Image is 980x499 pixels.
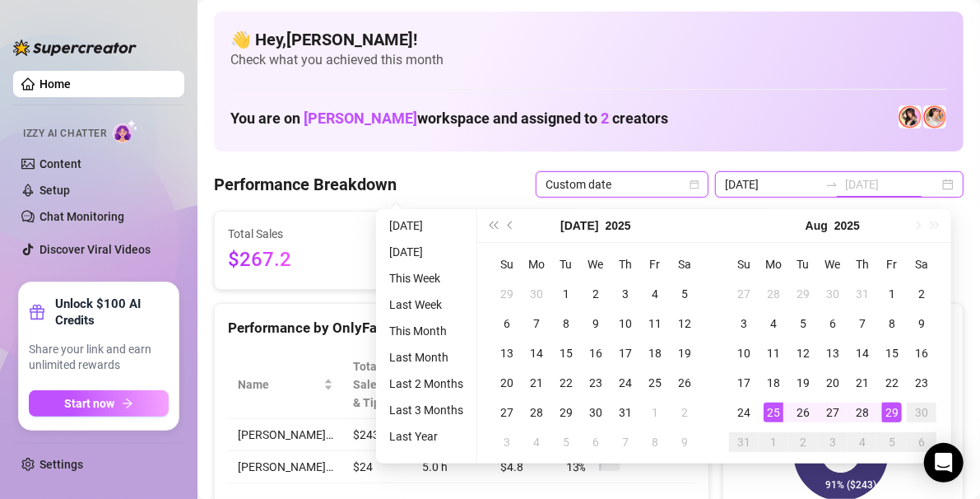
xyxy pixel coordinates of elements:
[615,343,635,363] div: 17
[675,373,694,393] div: 26
[852,403,872,422] div: 28
[383,347,470,367] li: Last Month
[788,427,818,457] td: 2025-09-02
[882,403,902,422] div: 29
[924,443,964,483] div: Open Intercom Messenger
[806,209,828,242] button: Choose a month
[852,432,872,452] div: 4
[852,373,872,393] div: 21
[764,432,783,452] div: 1
[759,398,788,427] td: 2025-08-25
[527,432,546,452] div: 4
[848,338,877,368] td: 2025-08-14
[611,309,640,338] td: 2025-07-10
[788,368,818,398] td: 2025-08-19
[551,368,581,398] td: 2025-07-22
[848,427,877,457] td: 2025-09-04
[670,398,699,427] td: 2025-08-02
[383,216,470,236] li: [DATE]
[640,279,670,309] td: 2025-07-04
[551,249,581,279] th: Tu
[65,397,115,410] span: Start now
[522,398,551,427] td: 2025-07-28
[640,398,670,427] td: 2025-08-01
[522,338,551,368] td: 2025-07-14
[615,403,635,422] div: 31
[556,432,576,452] div: 5
[502,209,520,242] button: Previous month (PageUp)
[823,373,843,393] div: 20
[601,110,609,127] span: 2
[645,284,665,304] div: 4
[113,119,138,143] img: AI Chatter
[759,309,788,338] td: 2025-08-04
[492,338,522,368] td: 2025-07-13
[581,368,611,398] td: 2025-07-23
[522,249,551,279] th: Mo
[492,249,522,279] th: Su
[611,398,640,427] td: 2025-07-31
[670,249,699,279] th: Sa
[497,284,517,304] div: 29
[912,284,931,304] div: 2
[645,403,665,422] div: 1
[823,403,843,422] div: 27
[645,432,665,452] div: 8
[793,373,813,393] div: 19
[39,77,71,91] a: Home
[353,357,389,412] span: Total Sales & Tips
[670,309,699,338] td: 2025-07-12
[845,175,939,194] input: End date
[383,295,470,315] li: Last Week
[586,432,606,452] div: 6
[640,309,670,338] td: 2025-07-11
[383,427,470,446] li: Last Year
[522,279,551,309] td: 2025-06-30
[606,209,631,242] button: Choose a year
[793,343,813,363] div: 12
[586,373,606,393] div: 23
[39,243,151,256] a: Discover Viral Videos
[343,419,412,451] td: $243.2
[556,314,576,333] div: 8
[793,314,813,333] div: 5
[640,249,670,279] th: Fr
[848,309,877,338] td: 2025-08-07
[383,400,470,420] li: Last 3 Months
[492,368,522,398] td: 2025-07-20
[907,368,936,398] td: 2025-08-23
[492,398,522,427] td: 2025-07-27
[13,40,137,56] img: logo-BBDzfeDw.svg
[586,284,606,304] div: 2
[645,373,665,393] div: 25
[581,398,611,427] td: 2025-07-30
[877,249,907,279] th: Fr
[29,342,169,374] span: Share your link and earn unlimited rewards
[383,242,470,262] li: [DATE]
[912,314,931,333] div: 9
[551,338,581,368] td: 2025-07-15
[230,28,947,51] h4: 👋 Hey, [PERSON_NAME] !
[497,343,517,363] div: 13
[675,314,694,333] div: 12
[764,403,783,422] div: 25
[611,427,640,457] td: 2025-08-07
[764,284,783,304] div: 28
[522,427,551,457] td: 2025-08-04
[882,343,902,363] div: 15
[39,210,124,223] a: Chat Monitoring
[640,427,670,457] td: 2025-08-08
[912,343,931,363] div: 16
[492,309,522,338] td: 2025-07-06
[899,105,922,128] img: Holly
[527,314,546,333] div: 7
[640,368,670,398] td: 2025-07-25
[497,314,517,333] div: 6
[615,373,635,393] div: 24
[818,427,848,457] td: 2025-09-03
[877,398,907,427] td: 2025-08-29
[877,427,907,457] td: 2025-09-05
[907,249,936,279] th: Sa
[823,314,843,333] div: 6
[764,373,783,393] div: 18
